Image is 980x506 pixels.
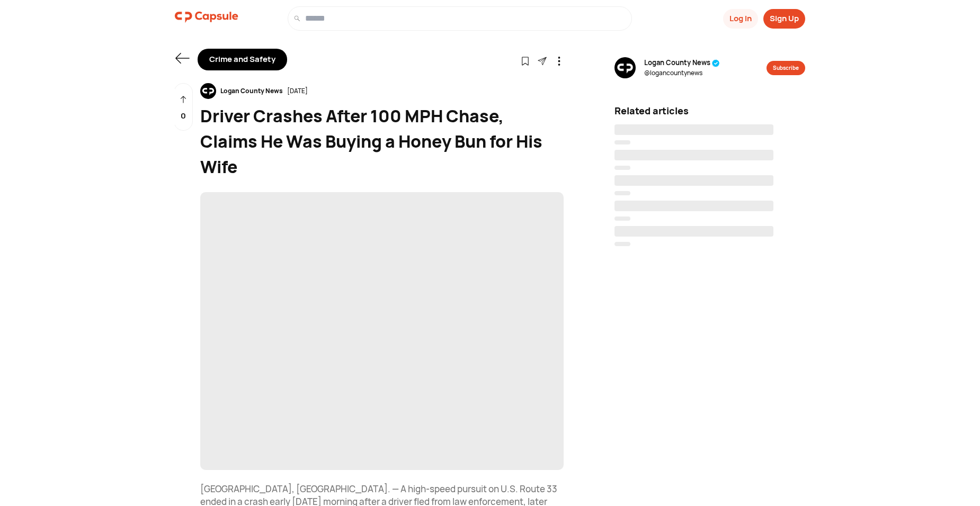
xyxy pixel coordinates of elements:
img: resizeImage [614,57,636,78]
a: logo [175,6,238,31]
span: ‌ [614,150,773,160]
p: 0 [181,110,186,122]
span: ‌ [614,201,773,211]
span: Logan County News [644,58,720,68]
span: ‌ [614,242,630,246]
button: Log In [723,9,758,29]
span: ‌ [200,192,564,471]
div: Driver Crashes After 100 MPH Chase, Claims He Was Buying a Honey Bun for His Wife [200,103,564,179]
span: ‌ [614,191,630,195]
span: ‌ [614,166,630,170]
img: tick [712,59,720,67]
span: ‌ [614,216,630,221]
span: @ logancountynews [644,68,720,78]
span: ‌ [614,124,773,135]
button: Sign Up [763,9,805,29]
button: Subscribe [767,61,805,75]
span: ‌ [614,175,773,186]
img: logo [175,6,238,28]
div: Related articles [614,104,805,118]
div: [DATE] [287,86,308,96]
span: ‌ [614,226,773,237]
span: ‌ [614,140,630,144]
div: Logan County News [216,86,287,96]
img: resizeImage [200,83,216,99]
div: Crime and Safety [198,49,287,70]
